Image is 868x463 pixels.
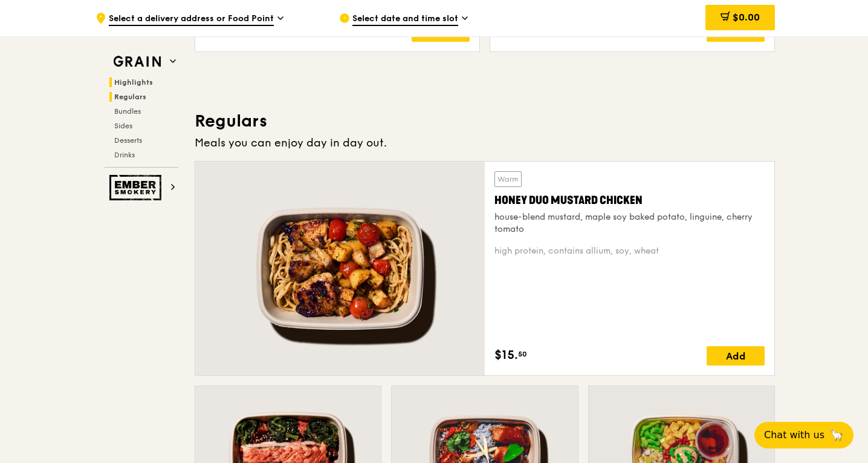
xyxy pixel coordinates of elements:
[195,110,775,132] h3: Regulars
[114,93,146,101] span: Regulars
[114,136,142,145] span: Desserts
[494,211,765,235] div: house-blend mustard, maple soy baked potato, linguine, cherry tomato
[114,122,132,130] span: Sides
[733,11,760,23] span: $0.00
[114,151,135,159] span: Drinks
[494,192,765,209] div: Honey Duo Mustard Chicken
[518,349,527,359] span: 50
[707,22,765,42] div: Add
[829,428,844,442] span: 🦙
[195,134,775,151] div: Meals you can enjoy day in day out.
[754,422,853,448] button: Chat with us🦙
[494,245,765,257] div: high protein, contains allium, soy, wheat
[707,346,765,366] div: Add
[412,22,470,42] div: Add
[352,13,458,26] span: Select date and time slot
[494,346,518,364] span: $15.
[109,13,274,26] span: Select a delivery address or Food Point
[764,428,824,442] span: Chat with us
[109,51,165,73] img: Grain web logo
[114,107,141,116] span: Bundles
[494,171,522,187] div: Warm
[109,175,165,200] img: Ember Smokery web logo
[114,78,153,87] span: Highlights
